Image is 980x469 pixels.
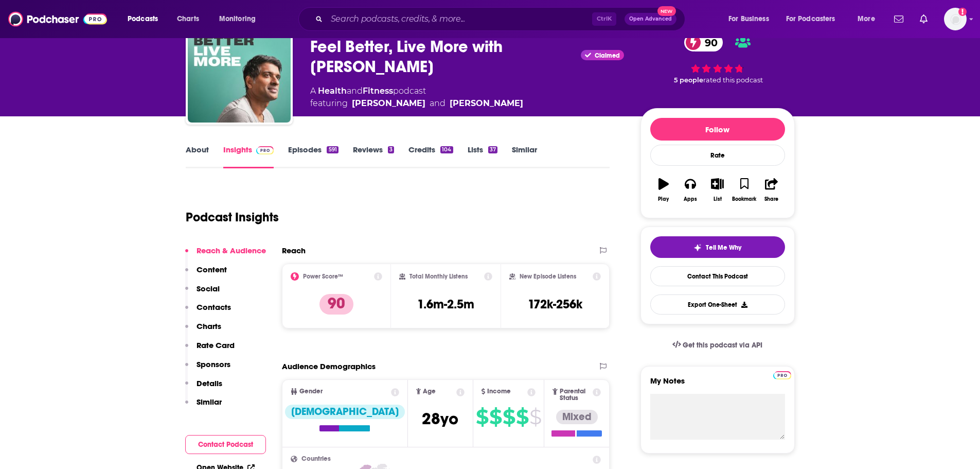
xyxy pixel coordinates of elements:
[629,16,672,22] span: Open Advanced
[786,12,835,26] span: For Podcasters
[779,11,850,27] button: open menu
[650,145,785,166] div: Rate
[185,302,231,321] button: Contacts
[288,145,338,168] a: Episodes591
[422,409,458,429] span: 28 yo
[186,210,279,225] h1: Podcast Insights
[282,361,376,371] h2: Audience Demographics
[353,145,394,168] a: Reviews3
[764,196,778,202] div: Share
[674,76,703,84] span: 5 people
[468,145,497,168] a: Lists37
[197,321,221,331] p: Charts
[177,12,199,26] span: Charts
[516,409,528,425] span: $
[417,297,474,312] h3: 1.6m-2.5m
[303,273,343,280] h2: Power Score™
[731,171,758,209] button: Bookmark
[703,76,763,84] span: rated this podcast
[916,10,932,28] a: Show notifications dropdown
[409,273,468,280] h2: Total Monthly Listens
[185,246,266,265] button: Reach & Audience
[650,236,785,258] button: tell me why sparkleTell Me Why
[595,53,620,58] span: Claimed
[944,8,967,30] span: Logged in as headlandconsultancy
[450,97,523,110] a: Dr. Rangan Chatterjee
[347,86,363,96] span: and
[185,359,230,378] button: Sponsors
[363,86,393,96] a: Fitness
[423,388,436,395] span: Age
[197,340,235,350] p: Rate Card
[310,97,523,110] span: featuring
[185,397,222,416] button: Similar
[683,341,762,350] span: Get this podcast via API
[944,8,967,30] img: User Profile
[197,302,231,312] p: Contacts
[299,388,323,395] span: Gender
[327,146,338,153] div: 591
[650,266,785,286] a: Contact This Podcast
[318,86,347,96] a: Health
[858,12,875,26] span: More
[684,33,723,51] a: 90
[664,333,771,358] a: Get this podcast via API
[520,273,576,280] h2: New Episode Listens
[657,6,676,16] span: New
[197,359,230,369] p: Sponsors
[197,397,222,407] p: Similar
[170,11,205,27] a: Charts
[197,284,220,293] p: Social
[212,11,269,27] button: open menu
[223,145,274,168] a: InsightsPodchaser Pro
[319,294,353,315] p: 90
[658,196,669,202] div: Play
[352,97,425,110] div: [PERSON_NAME]
[408,145,453,168] a: Credits104
[890,10,907,28] a: Show notifications dropdown
[503,409,515,425] span: $
[430,97,446,110] span: and
[476,409,488,425] span: $
[721,11,782,27] button: open menu
[310,85,523,110] div: A podcast
[512,145,537,168] a: Similar
[8,9,107,29] img: Podchaser - Follow, Share and Rate Podcasts
[684,196,697,202] div: Apps
[677,171,704,209] button: Apps
[185,435,266,454] button: Contact Podcast
[440,146,453,153] div: 104
[185,340,235,359] button: Rate Card
[706,244,741,252] span: Tell Me Why
[185,265,227,284] button: Content
[704,171,730,209] button: List
[650,376,785,394] label: My Notes
[186,145,209,168] a: About
[487,388,511,395] span: Income
[694,33,723,51] span: 90
[529,409,541,425] span: $
[850,11,888,27] button: open menu
[197,246,266,255] p: Reach & Audience
[958,8,967,16] svg: Add a profile image
[285,405,405,419] div: [DEMOGRAPHIC_DATA]
[640,27,795,91] div: 90 5 peoplerated this podcast
[308,7,695,31] div: Search podcasts, credits, & more...
[301,456,331,462] span: Countries
[120,11,171,27] button: open menu
[219,12,256,26] span: Monitoring
[185,284,220,303] button: Social
[388,146,394,153] div: 3
[282,246,306,255] h2: Reach
[256,146,274,154] img: Podchaser Pro
[693,244,702,252] img: tell me why sparkle
[188,20,291,123] img: Feel Better, Live More with Dr Rangan Chatterjee
[556,410,598,424] div: Mixed
[714,196,722,202] div: List
[560,388,591,402] span: Parental Status
[197,378,222,388] p: Details
[773,371,791,379] img: Podchaser Pro
[773,370,791,379] a: Pro website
